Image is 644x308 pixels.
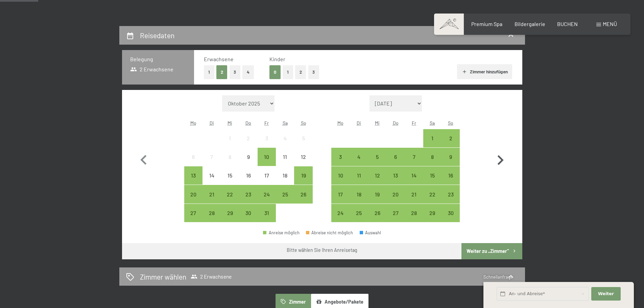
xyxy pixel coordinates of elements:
[283,120,288,126] abbr: Samstag
[405,204,423,222] div: Anreise möglich
[387,173,404,190] div: 13
[350,204,368,222] div: Tue Nov 25 2025
[603,21,617,27] span: Menü
[405,166,423,185] div: Anreise möglich
[375,120,380,126] abbr: Mittwoch
[240,136,257,152] div: 2
[276,148,294,166] div: Sat Oct 11 2025
[239,185,258,203] div: Anreise möglich
[386,148,405,166] div: Thu Nov 06 2025
[368,185,386,203] div: Wed Nov 19 2025
[221,204,239,222] div: Wed Oct 29 2025
[301,120,306,126] abbr: Sonntag
[221,129,239,147] div: Wed Oct 01 2025
[368,148,386,166] div: Anreise möglich
[448,120,453,126] abbr: Sonntag
[276,166,294,185] div: Sat Oct 18 2025
[239,129,258,147] div: Anreise nicht möglich
[216,65,228,79] button: 2
[221,166,239,185] div: Anreise nicht möglich
[202,185,221,203] div: Tue Oct 21 2025
[294,148,312,166] div: Sun Oct 12 2025
[294,185,312,203] div: Sun Oct 26 2025
[360,231,381,235] div: Auswahl
[369,192,386,209] div: 19
[258,154,275,171] div: 10
[387,210,404,227] div: 27
[258,129,276,147] div: Fri Oct 03 2025
[258,148,276,166] div: Fri Oct 10 2025
[386,166,405,185] div: Anreise möglich
[295,173,312,190] div: 19
[258,136,275,152] div: 3
[442,185,460,203] div: Sun Nov 23 2025
[369,154,386,171] div: 5
[258,210,275,227] div: 31
[424,210,441,227] div: 29
[368,166,386,185] div: Anreise möglich
[368,204,386,222] div: Anreise möglich
[386,166,405,185] div: Thu Nov 13 2025
[350,166,368,185] div: Tue Nov 11 2025
[140,272,186,282] h2: Zimmer wählen
[393,120,399,126] abbr: Donnerstag
[442,173,459,190] div: 16
[239,204,258,222] div: Anreise möglich
[221,173,238,190] div: 15
[240,173,257,190] div: 16
[277,173,293,190] div: 18
[405,154,422,171] div: 7
[442,148,460,166] div: Anreise möglich
[350,185,368,203] div: Tue Nov 18 2025
[350,148,368,166] div: Anreise möglich
[240,154,257,171] div: 9
[258,166,276,185] div: Fri Oct 17 2025
[386,148,405,166] div: Anreise möglich
[387,192,404,209] div: 20
[294,148,312,166] div: Anreise nicht möglich
[239,166,258,185] div: Thu Oct 16 2025
[276,129,294,147] div: Anreise nicht möglich
[331,148,350,166] div: Anreise möglich
[140,31,174,40] h2: Reisedaten
[442,154,459,171] div: 9
[295,136,312,152] div: 5
[287,247,357,254] div: Bitte wählen Sie Ihren Anreisetag
[442,129,460,147] div: Sun Nov 02 2025
[184,185,202,203] div: Mon Oct 20 2025
[221,210,238,227] div: 29
[423,129,442,147] div: Sat Nov 01 2025
[283,65,293,79] button: 1
[386,204,405,222] div: Anreise möglich
[221,166,239,185] div: Wed Oct 15 2025
[239,166,258,185] div: Anreise nicht möglich
[557,21,578,27] span: BUCHEN
[276,166,294,185] div: Anreise nicht möglich
[263,231,300,235] div: Anreise möglich
[332,154,349,171] div: 3
[442,192,459,209] div: 23
[442,210,459,227] div: 30
[423,166,442,185] div: Anreise möglich
[442,166,460,185] div: Anreise möglich
[269,56,285,62] span: Kinder
[350,204,368,222] div: Anreise möglich
[368,166,386,185] div: Wed Nov 12 2025
[190,120,196,126] abbr: Montag
[412,120,416,126] abbr: Freitag
[424,136,441,152] div: 1
[221,185,239,203] div: Wed Oct 22 2025
[424,192,441,209] div: 22
[204,65,214,79] button: 1
[405,166,423,185] div: Fri Nov 14 2025
[239,204,258,222] div: Thu Oct 30 2025
[258,185,276,203] div: Anreise möglich
[294,129,312,147] div: Anreise nicht möglich
[491,95,510,222] button: Nächster Monat
[184,166,202,185] div: Mon Oct 13 2025
[386,204,405,222] div: Thu Nov 27 2025
[471,21,502,27] a: Premium Spa
[331,166,350,185] div: Mon Nov 10 2025
[405,173,422,190] div: 14
[258,129,276,147] div: Anreise nicht möglich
